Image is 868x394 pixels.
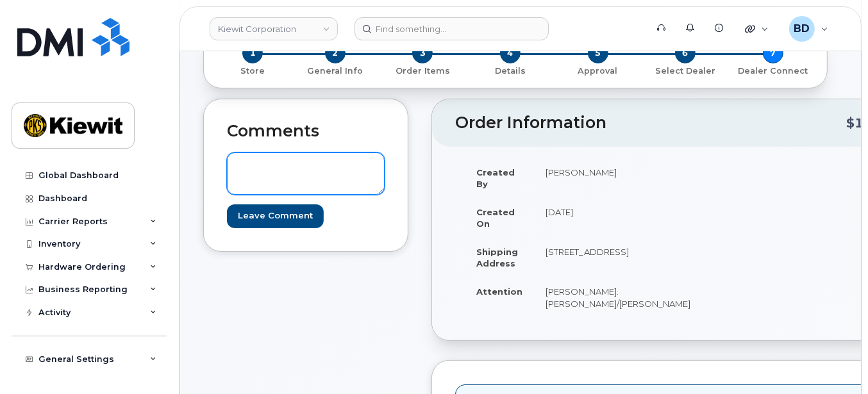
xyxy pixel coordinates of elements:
[534,238,702,277] td: [STREET_ADDRESS]
[476,286,522,297] strong: Attention
[534,277,702,317] td: [PERSON_NAME].[PERSON_NAME]/[PERSON_NAME]
[412,43,433,63] span: 3
[325,43,346,63] span: 2
[467,63,555,77] a: 4 Details
[472,65,549,77] p: Details
[736,16,778,42] div: Quicklinks
[675,43,696,63] span: 6
[794,21,810,37] span: BD
[812,338,858,384] iframe: Messenger Launcher
[384,65,462,77] p: Order Items
[534,158,702,198] td: [PERSON_NAME]
[227,204,324,228] input: Leave Comment
[780,16,837,42] div: Barbara Dye
[292,63,380,77] a: 2 General Info
[242,43,263,63] span: 1
[476,247,518,269] strong: Shipping Address
[219,65,287,77] p: Store
[476,167,515,190] strong: Created By
[297,65,374,77] p: General Info
[476,207,515,229] strong: Created On
[642,63,730,77] a: 6 Select Dealer
[355,17,549,40] input: Find something...
[588,43,608,63] span: 5
[227,122,385,140] h2: Comments
[554,63,642,77] a: 5 Approval
[647,65,724,77] p: Select Dealer
[500,43,521,63] span: 4
[379,63,467,77] a: 3 Order Items
[559,65,637,77] p: Approval
[455,114,846,132] h2: Order Information
[534,198,702,238] td: [DATE]
[214,63,292,77] a: 1 Store
[210,17,338,40] a: Kiewit Corporation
